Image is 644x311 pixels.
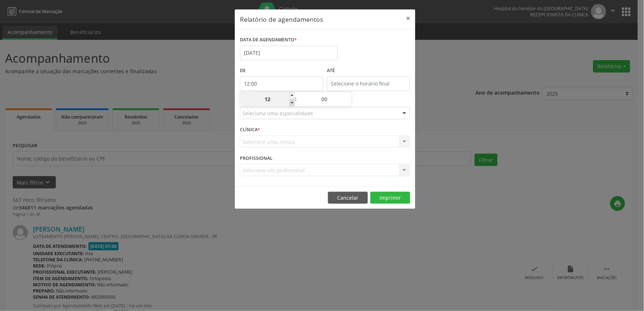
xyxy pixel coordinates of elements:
[327,65,410,76] label: ATÉ
[295,92,297,106] span: :
[240,46,338,60] input: Selecione uma data ou intervalo
[240,65,323,76] label: De
[401,9,415,27] button: Close
[240,34,297,46] label: DATA DE AGENDAMENTO
[240,14,323,24] h5: Relatório de agendamentos
[327,76,410,91] input: Selecione o horário final
[328,192,368,204] button: Cancelar
[370,192,410,204] button: Imprimir
[240,124,260,136] label: CLÍNICA
[240,153,273,164] label: PROFISSIONAL
[240,76,323,91] input: Selecione o horário inicial
[297,92,352,107] input: Minute
[242,109,313,117] span: Seleciona uma especialidade
[240,92,295,107] input: Hour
